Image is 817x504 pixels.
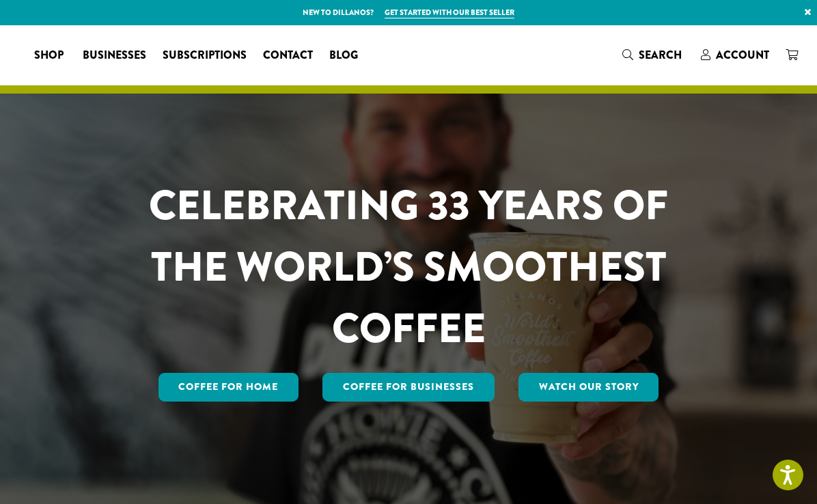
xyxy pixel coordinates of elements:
a: Get started with our best seller [385,7,514,18]
span: Businesses [83,47,146,64]
a: Coffee For Businesses [322,373,495,402]
span: Blog [329,47,358,64]
h1: CELEBRATING 33 YEARS OF THE WORLD’S SMOOTHEST COFFEE [110,175,708,359]
a: Coffee for Home [158,373,299,402]
a: Shop [26,44,74,66]
span: Subscriptions [163,47,247,64]
span: Search [639,47,682,63]
a: Search [614,44,693,66]
a: Watch Our Story [518,373,659,402]
span: Contact [263,47,313,64]
span: Account [716,47,769,63]
span: Shop [34,47,64,64]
